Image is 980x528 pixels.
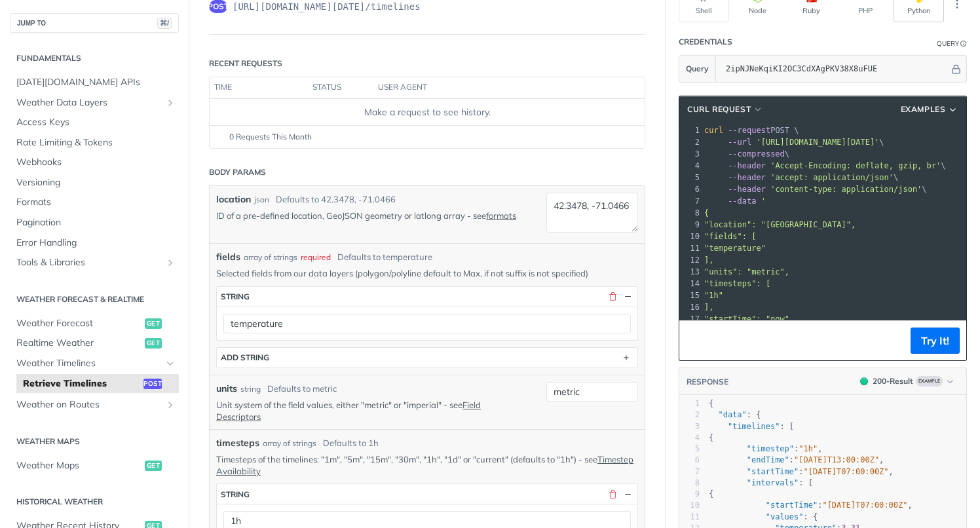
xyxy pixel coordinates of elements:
div: Query [937,39,959,48]
a: Weather Data LayersShow subpages for Weather Data Layers [10,93,179,113]
input: apikey [719,56,949,82]
div: 6 [679,455,700,466]
div: 2 [679,409,700,421]
div: string [240,383,261,395]
span: \ [704,149,789,159]
span: Example [916,376,943,387]
a: Versioning [10,173,179,193]
a: Formats [10,193,179,212]
span: ' [761,197,766,206]
span: : , [709,500,913,510]
button: Hide [949,62,963,75]
p: Selected fields from our data layers (polygon/polyline default to Max, if not suffix is not speci... [216,267,638,279]
div: ADD string [221,352,269,362]
span: "timelines" [728,422,780,431]
div: 8 [679,207,702,219]
span: Realtime Weather [16,337,141,350]
button: Copy to clipboard [686,331,704,350]
a: Weather Forecastget [10,314,179,333]
i: Information [960,41,967,47]
span: Weather Data Layers [16,96,162,109]
span: timesteps [216,436,259,450]
div: 1 [679,398,700,409]
span: \ [704,138,884,147]
span: --header [728,161,766,170]
button: string [217,287,637,307]
th: status [308,77,373,98]
span: Error Handling [16,236,176,250]
span: Pagination [16,216,176,229]
div: Defaults to temperature [337,251,432,264]
button: JUMP TO⌘/ [10,13,179,33]
h2: Weather Maps [10,436,179,447]
div: array of strings [263,438,316,449]
div: 9 [679,489,700,500]
a: Rate Limiting & Tokens [10,133,179,153]
span: get [145,338,162,349]
button: Examples [896,103,963,116]
span: Weather Forecast [16,317,141,330]
div: Defaults to metric [267,383,337,396]
span: --header [728,173,766,182]
div: 8 [679,478,700,489]
span: 'content-type: application/json' [770,185,922,194]
div: Defaults to 1h [323,437,379,450]
span: : [ [709,478,813,487]
span: "units": "metric", [704,267,789,276]
div: 14 [679,278,702,290]
span: Weather on Routes [16,398,162,411]
div: 4 [679,432,700,443]
span: { [709,399,713,408]
div: 16 [679,301,702,313]
span: Query [686,63,709,75]
a: Weather TimelinesHide subpages for Weather Timelines [10,354,179,373]
span: [DATE][DOMAIN_NAME] APIs [16,76,176,89]
div: 7 [679,195,702,207]
span: \ [704,161,946,170]
button: 200200-ResultExample [854,375,960,388]
button: cURL Request [683,103,768,116]
button: Try It! [911,328,960,354]
div: 5 [679,172,702,183]
span: Retrieve Timelines [23,377,140,390]
span: { [704,208,709,217]
div: 11 [679,242,702,254]
span: Versioning [16,176,176,189]
span: Webhooks [16,156,176,169]
span: "data" [718,410,746,419]
span: --url [728,138,751,147]
span: --data [728,197,756,206]
span: 'accept: application/json' [770,173,894,182]
span: Rate Limiting & Tokens [16,136,176,149]
div: 15 [679,290,702,301]
th: user agent [373,77,618,98]
a: Webhooks [10,153,179,172]
p: Unit system of the field values, either "metric" or "imperial" - see [216,399,527,423]
span: ], [704,303,713,312]
span: "values" [766,512,804,521]
span: "timestep" [747,444,794,453]
span: "startTime" [747,467,799,476]
div: 2 [679,136,702,148]
button: Show subpages for Weather on Routes [165,400,176,410]
a: Weather on RoutesShow subpages for Weather on Routes [10,395,179,415]
label: units [216,382,237,396]
a: [DATE][DOMAIN_NAME] APIs [10,73,179,92]
a: Pagination [10,213,179,233]
div: Make a request to see history. [215,105,639,119]
div: 12 [679,254,702,266]
span: Weather Maps [16,459,141,472]
button: Query [679,56,716,82]
span: 0 Requests This Month [229,131,312,143]
button: RESPONSE [686,375,729,388]
div: 7 [679,466,700,478]
div: 4 [679,160,702,172]
button: Hide subpages for Weather Timelines [165,358,176,369]
span: Weather Timelines [16,357,162,370]
div: 10 [679,500,700,511]
div: 3 [679,148,702,160]
span: fields [216,250,240,264]
span: : { [709,410,761,419]
div: 200 - Result [873,375,913,387]
label: location [216,193,251,206]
